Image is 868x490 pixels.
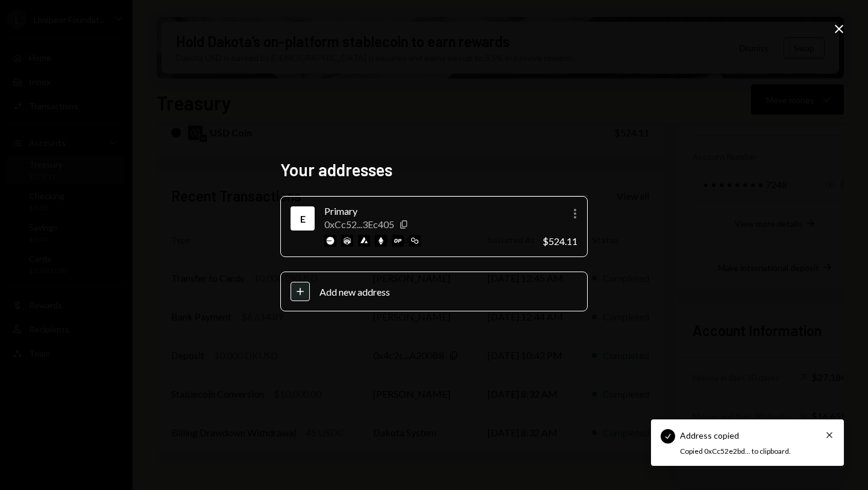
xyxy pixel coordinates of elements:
img: avalanche-mainnet [358,235,370,247]
div: Copied 0xCc52e2bd... to clipboard. [680,447,808,457]
button: Add new address [280,272,588,311]
img: ethereum-mainnet [375,235,387,247]
img: polygon-mainnet [409,235,421,247]
h2: Your addresses [280,158,588,182]
div: Add new address [319,286,577,297]
img: base-mainnet [324,235,336,247]
div: $524.11 [542,235,577,247]
div: Ethereum [293,209,312,228]
div: 0xCc52...3Ec405 [324,218,394,230]
img: arbitrum-mainnet [341,235,353,247]
div: Address copied [680,429,739,442]
img: optimism-mainnet [392,235,404,247]
div: Primary [324,204,533,218]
